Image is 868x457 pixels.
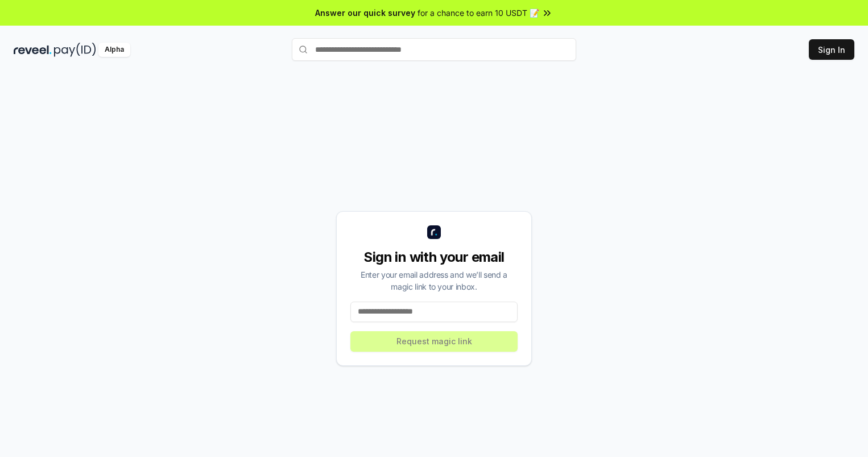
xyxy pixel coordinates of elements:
div: Sign in with your email [350,248,518,266]
span: for a chance to earn 10 USDT 📝 [418,7,539,19]
img: reveel_dark [14,43,52,57]
img: logo_small [427,225,441,239]
div: Enter your email address and we’ll send a magic link to your inbox. [350,269,518,293]
button: Sign In [809,39,854,60]
img: pay_id [54,43,96,57]
div: Alpha [98,43,130,57]
span: Answer our quick survey [315,7,415,19]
